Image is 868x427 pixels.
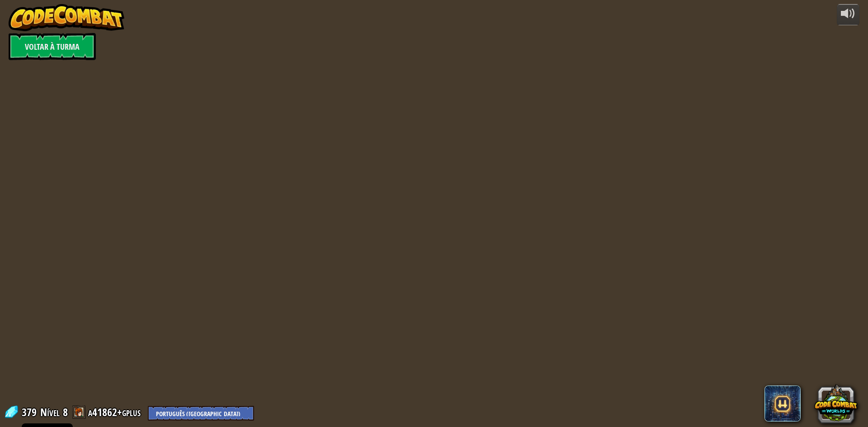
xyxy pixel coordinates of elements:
[837,4,859,25] button: Ajustar volume
[22,405,39,419] span: 379
[40,405,60,420] span: Nível
[88,405,143,419] a: a41862+gplus
[9,4,124,31] img: CodeCombat - Learn how to code by playing a game
[63,405,68,419] span: 8
[9,33,96,60] a: Voltar à Turma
